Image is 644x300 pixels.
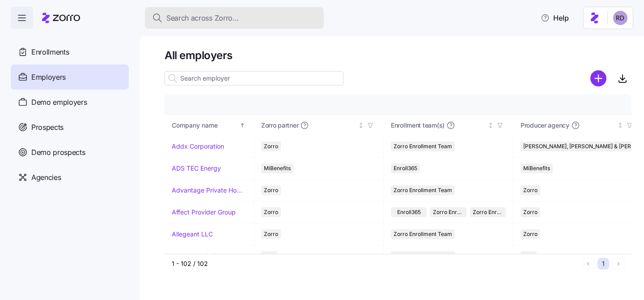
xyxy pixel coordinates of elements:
div: Sorted ascending [239,122,246,129]
span: Zorro Enrollment Team [394,141,452,151]
img: 6d862e07fa9c5eedf81a4422c42283ac [613,11,627,25]
span: Agencies [31,172,61,183]
a: Advantage Private Home Care [172,186,246,195]
span: Producer agency [521,121,569,130]
a: ADS TEC Energy [172,164,221,173]
a: Always On Call Answering Service [172,252,246,261]
span: Demo employers [31,97,87,108]
span: AJG [523,251,534,261]
span: Search across Zorro... [166,13,239,24]
div: Not sorted [617,122,623,129]
a: Agencies [11,165,129,190]
a: Demo employers [11,90,129,115]
span: Zorro [264,141,278,151]
th: Enrollment team(s)Not sorted [384,115,513,136]
span: Employers [31,72,66,83]
span: Enrollments [31,47,69,58]
a: Enrollments [11,39,129,64]
button: Next page [613,258,624,270]
span: Zorro Enrollment Team [394,229,452,239]
span: MiBenefits [264,163,291,173]
svg: add icon [590,70,606,86]
div: Not sorted [358,122,364,129]
span: Help [541,13,569,23]
a: Affect Provider Group [172,208,236,217]
div: 1 - 102 / 102 [172,259,579,268]
th: Zorro partnerNot sorted [254,115,384,136]
span: Prospects [31,122,64,133]
span: Zorro [264,185,278,195]
h1: All employers [165,48,631,62]
span: AJG [264,251,275,261]
th: Producer agencyNot sorted [513,115,643,136]
a: Demo prospects [11,140,129,165]
button: Help [534,9,576,27]
span: Enroll365 [397,207,421,217]
th: Company nameSorted ascending [165,115,254,136]
a: Allegeant LLC [172,230,213,239]
span: Enroll365 [394,163,417,173]
span: MiBenefits [523,163,550,173]
input: Search employer [165,71,343,86]
span: Zorro [523,185,538,195]
a: Prospects [11,115,129,140]
span: Zorro Enrollment Team [394,251,452,261]
span: Demo prospects [31,147,85,158]
span: Enrollment team(s) [391,121,445,130]
div: Company name [172,120,238,130]
span: Zorro [523,207,538,217]
button: 1 [597,258,609,270]
span: Zorro [264,229,278,239]
span: Zorro [264,207,278,217]
span: Zorro partner [261,121,298,130]
button: Previous page [582,258,594,270]
span: Zorro [523,229,538,239]
span: Zorro Enrollment Team [433,207,463,217]
button: Search across Zorro... [145,7,324,29]
div: Not sorted [487,122,494,129]
a: Addx Corporation [172,142,224,151]
span: Zorro Enrollment Experts [473,207,503,217]
span: Zorro Enrollment Team [394,185,452,195]
a: Employers [11,64,129,90]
